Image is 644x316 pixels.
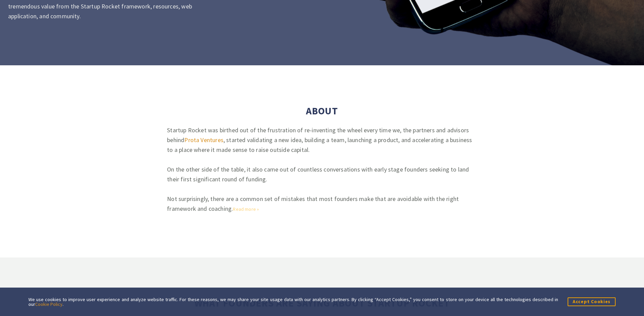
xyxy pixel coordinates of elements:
p: Not surprisingly, there are a common set of mistakes that most founders make that are avoidable w... [167,194,477,213]
a: Cookie Policy [35,301,63,307]
p: Startup Rocket was birthed out of the frustration of re-inventing the wheel every time we, the pa... [167,125,477,155]
button: Accept Cookies [568,297,616,306]
h2: About [167,105,477,117]
a: Prota Ventures [184,136,223,144]
p: On the other side of the table, it also came out of countless conversations with early stage foun... [167,164,477,184]
div: We use cookies to improve user experience and analyze website traffic. For these reasons, we may ... [28,297,558,307]
a: Read more » [233,206,259,212]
